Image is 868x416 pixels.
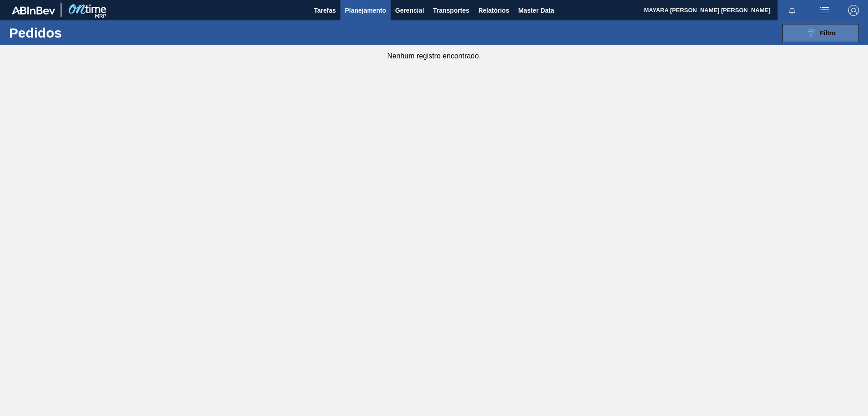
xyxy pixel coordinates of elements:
span: Gerencial [395,5,424,16]
button: Filtro [782,24,859,42]
span: Relatórios [478,5,509,16]
img: userActions [819,5,830,16]
img: TNhmsLtSVTkK8tSr43FrP2fwEKptu5GPRR3wAAAABJRU5ErkJggg== [12,6,55,14]
span: Transportes [433,5,469,16]
span: Filtro [820,29,836,37]
button: Notificações [778,4,807,17]
span: Master Data [518,5,554,16]
h1: Pedidos [9,28,144,38]
span: Planejamento [345,5,386,16]
span: Tarefas [314,5,336,16]
img: Logout [848,5,859,16]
